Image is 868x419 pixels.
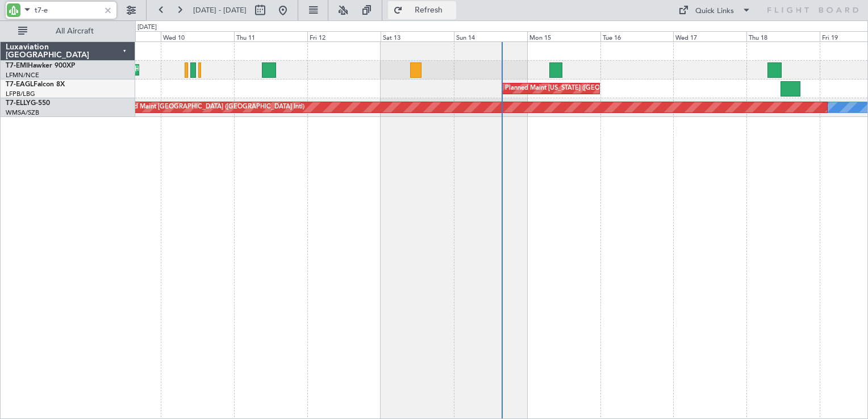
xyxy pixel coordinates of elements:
div: Mon 15 [527,31,600,41]
span: T7-ELLY [6,100,31,107]
span: T7-EAGL [6,81,34,88]
div: Tue 16 [600,31,674,41]
button: Refresh [388,1,456,19]
div: Planned Maint [US_STATE] ([GEOGRAPHIC_DATA]) [505,80,651,97]
div: Quick Links [695,6,734,17]
div: [DATE] [137,23,157,32]
span: [DATE] - [DATE] [193,5,247,15]
a: T7-EAGLFalcon 8X [6,81,65,88]
button: Quick Links [673,1,757,19]
div: Wed 10 [161,31,234,41]
div: Planned Maint [GEOGRAPHIC_DATA] ([GEOGRAPHIC_DATA] Intl) [115,99,304,116]
a: WMSA/SZB [6,108,39,117]
div: Thu 18 [746,31,820,41]
div: Thu 11 [234,31,307,41]
a: LFMN/NCE [6,71,39,79]
div: Fri 12 [307,31,381,41]
input: A/C (Reg. or Type) [35,2,100,19]
span: T7-EMI [6,62,28,69]
button: All Aircraft [12,22,123,40]
a: T7-ELLYG-550 [6,100,50,107]
span: Refresh [405,6,453,14]
a: T7-EMIHawker 900XP [6,62,75,69]
div: Sat 13 [381,31,454,41]
a: LFPB/LBG [6,90,35,98]
div: Wed 17 [673,31,746,41]
span: All Aircraft [30,27,120,35]
div: Sun 14 [454,31,527,41]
